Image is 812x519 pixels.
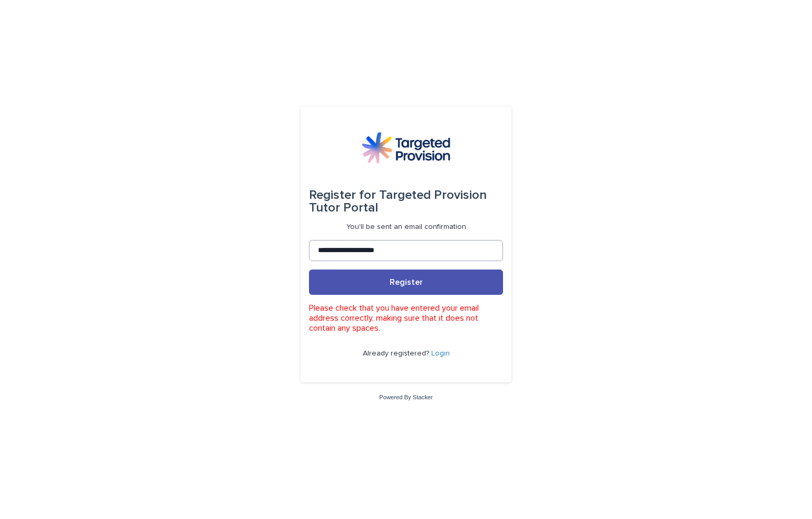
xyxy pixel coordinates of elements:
img: M5nRWzHhSzIhMunXDL62 [362,132,450,164]
span: Register [390,278,423,286]
p: You'll be sent an email confirmation [346,223,466,232]
div: Targeted Provision Tutor Portal [309,180,503,223]
button: Register [309,270,503,295]
a: Login [431,350,450,357]
a: Powered By Stacker [379,394,432,400]
span: Already registered? [363,350,431,357]
span: Register for [309,189,376,201]
p: Please check that you have entered your email address correctly, making sure that it does not con... [309,303,503,334]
